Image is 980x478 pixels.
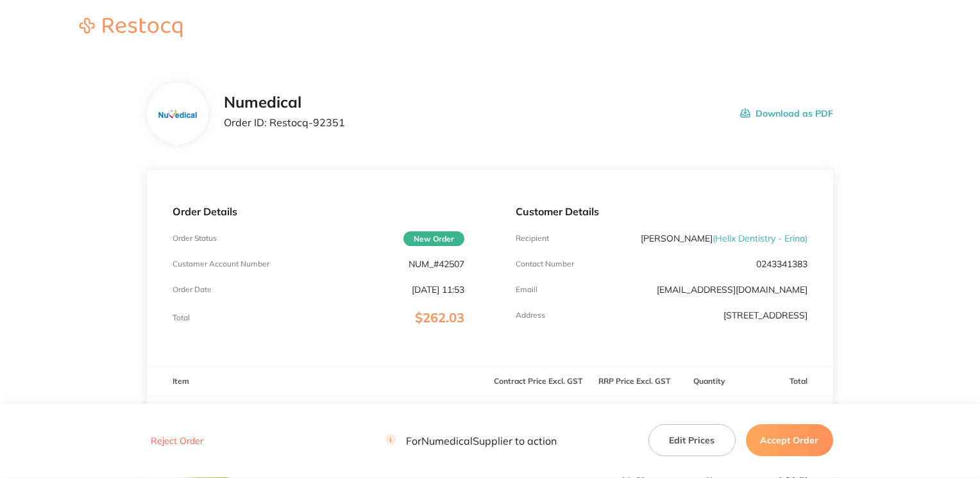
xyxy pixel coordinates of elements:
[173,313,190,322] p: Total
[516,206,807,217] p: Customer Details
[756,259,807,269] p: 0243341383
[657,284,807,295] a: [EMAIL_ADDRESS][DOMAIN_NAME]
[224,94,345,111] h2: Numedical
[412,284,464,295] p: [DATE] 11:53
[746,425,833,457] button: Accept Order
[737,367,833,397] th: Total
[516,260,574,268] p: Contact Number
[173,260,269,268] p: Customer Account Number
[147,436,207,447] button: Reject Order
[648,425,736,457] button: Edit Prices
[173,206,464,217] p: Order Details
[586,367,682,397] th: RRP Price Excl. GST
[67,18,195,39] a: Restocq logo
[516,234,549,243] p: Recipient
[147,367,490,397] th: Item
[641,233,807,243] p: [PERSON_NAME]
[385,435,557,447] p: For Numedical Supplier to action
[490,367,586,397] th: Contract Price Excl. GST
[157,106,199,121] img: bTgzdmk4dA
[723,310,807,320] p: [STREET_ADDRESS]
[67,18,195,37] img: Restocq logo
[403,231,464,246] span: New Order
[415,309,464,326] span: $262.03
[224,117,345,128] p: Order ID: Restocq- 92351
[516,285,537,294] p: Emaill
[173,234,217,243] p: Order Status
[173,285,212,294] p: Order Date
[682,367,737,397] th: Quantity
[740,94,833,133] button: Download as PDF
[409,259,464,269] p: NUM_#42507
[713,233,807,244] span: ( Helix Dentistry - Erina )
[516,311,545,320] p: Address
